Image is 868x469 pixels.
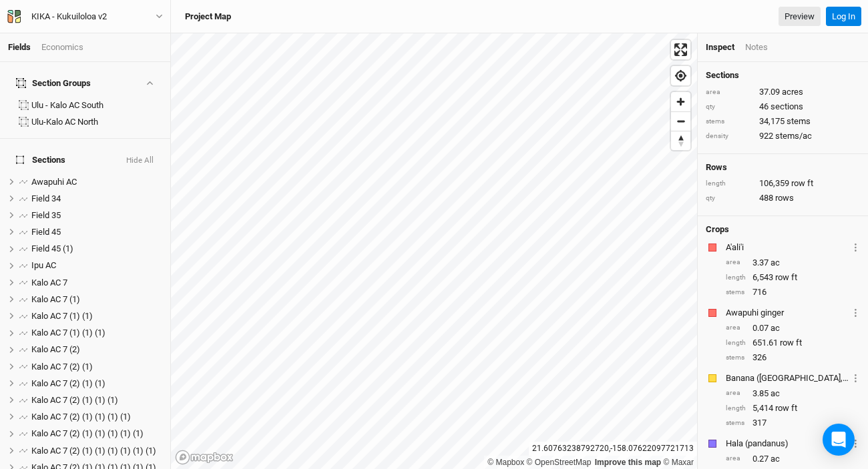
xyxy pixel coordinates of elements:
[595,458,661,467] a: Improve this map
[851,370,860,386] button: Crop Usage
[726,353,746,363] div: stems
[775,192,794,204] span: rows
[144,79,155,87] button: Show section groups
[851,436,860,451] button: Crop Usage
[851,305,860,320] button: Crop Usage
[31,395,162,406] div: Kalo AC 7 (2) (1) (1) (1)
[726,273,746,283] div: length
[706,179,752,189] div: length
[663,458,694,467] a: Maxar
[771,453,780,465] span: ac
[31,100,162,111] div: Ulu - Kalo AC South
[31,227,162,238] div: Field 45
[706,41,734,53] div: Inspect
[726,388,860,400] div: 3.85
[706,102,752,112] div: qty
[41,41,83,53] div: Economics
[31,412,162,422] div: Kalo AC 7 (2) (1) (1) (1) (1)
[529,442,697,456] div: 21.60763238792720 , -158.07622097721713
[31,244,73,254] span: Field 45 (1)
[726,322,860,334] div: 0.07
[31,378,105,388] span: Kalo AC 7 (2) (1) (1)
[31,193,162,204] div: Field 34
[126,156,154,165] button: Hide All
[31,117,162,127] div: Ulu-Kalo AC North
[7,9,164,24] button: KIKA - Kukuiloloa v2
[791,177,813,189] span: row ft
[527,458,592,467] a: OpenStreetMap
[185,11,231,22] h3: Project Map
[771,322,780,334] span: ac
[31,278,162,288] div: Kalo AC 7
[31,10,107,23] div: KIKA - Kukuiloloa v2
[726,372,849,384] div: Banana (HI, Iholena)
[706,87,752,97] div: area
[31,328,162,338] div: Kalo AC 7 (1) (1) (1)
[706,117,752,127] div: stems
[726,338,746,348] div: length
[771,101,803,113] span: sections
[31,362,162,372] div: Kalo AC 7 (2) (1)
[726,258,746,268] div: area
[706,162,860,173] h4: Rows
[8,42,31,52] a: Fields
[775,272,797,284] span: row ft
[706,115,860,127] div: 34,175
[31,294,162,305] div: Kalo AC 7 (1)
[31,328,105,338] span: Kalo AC 7 (1) (1) (1)
[823,424,855,456] div: Open Intercom Messenger
[775,402,797,414] span: row ft
[706,224,729,235] h4: Crops
[31,446,156,456] span: Kalo AC 7 (2) (1) (1) (1) (1) (1) (1)
[671,131,690,150] span: Reset bearing to north
[706,101,860,113] div: 46
[16,155,65,165] span: Sections
[31,260,162,271] div: Ipu AC
[671,66,690,85] button: Find my location
[31,244,162,254] div: Field 45 (1)
[851,240,860,255] button: Crop Usage
[771,257,780,269] span: ac
[706,193,752,203] div: qty
[671,111,690,131] button: Zoom out
[779,7,821,27] a: Preview
[771,388,780,400] span: ac
[706,70,860,81] h4: Sections
[31,311,93,321] span: Kalo AC 7 (1) (1)
[31,428,162,439] div: Kalo AC 7 (2) (1) (1) (1) (1) (1)
[726,307,849,319] div: Awapuhi ginger
[31,210,61,220] span: Field 35
[782,86,803,98] span: acres
[671,40,690,59] span: Enter fullscreen
[671,131,690,150] button: Reset bearing to north
[726,402,860,414] div: 5,414
[31,344,80,354] span: Kalo AC 7 (2)
[726,418,746,428] div: stems
[706,131,752,141] div: density
[726,337,860,349] div: 651.61
[726,388,746,398] div: area
[31,428,144,438] span: Kalo AC 7 (2) (1) (1) (1) (1) (1)
[706,86,860,98] div: 37.09
[775,130,812,142] span: stems/ac
[31,344,162,355] div: Kalo AC 7 (2)
[671,92,690,111] button: Zoom in
[487,458,524,467] a: Mapbox
[31,260,56,270] span: Ipu AC
[706,130,860,142] div: 922
[726,242,849,254] div: A'ali'i
[726,286,860,298] div: 716
[31,177,77,187] span: Awapuhi AC
[726,417,860,429] div: 317
[706,177,860,189] div: 106,359
[31,294,80,304] span: Kalo AC 7 (1)
[745,41,768,53] div: Notes
[31,311,162,322] div: Kalo AC 7 (1) (1)
[726,323,746,333] div: area
[726,404,746,414] div: length
[31,378,162,389] div: Kalo AC 7 (2) (1) (1)
[31,395,118,405] span: Kalo AC 7 (2) (1) (1) (1)
[726,454,746,464] div: area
